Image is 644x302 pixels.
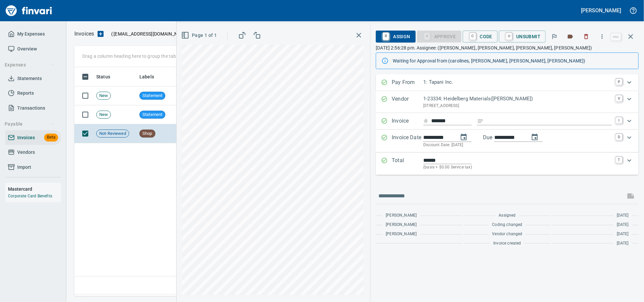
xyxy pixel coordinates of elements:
[376,113,639,130] div: Expand
[579,29,594,44] button: Discard
[376,74,639,91] div: Expand
[113,31,189,37] span: [EMAIL_ADDRESS][DOMAIN_NAME]
[94,30,107,38] button: Upload an Invoice
[386,231,417,238] span: [PERSON_NAME]
[74,30,94,38] p: Invoices
[5,160,61,175] a: Import
[617,240,629,247] span: [DATE]
[5,86,61,101] a: Reports
[581,7,621,14] h5: [PERSON_NAME]
[107,31,191,37] p: ( )
[423,95,612,103] p: 1-23334: Heidelberg Materials([PERSON_NAME])
[17,134,35,142] span: Invoices
[392,117,423,126] p: Invoice
[463,31,498,43] button: CCode
[383,33,389,40] a: R
[468,31,493,42] span: Code
[423,164,612,171] p: (basis + $0.00 Service tax)
[376,91,639,113] div: Expand
[563,29,578,44] button: Labels
[139,73,154,81] span: Labels
[423,78,612,86] p: 1: Tapani Inc.
[96,73,119,81] span: Status
[483,134,515,142] p: Due
[616,95,622,102] a: V
[140,112,165,118] span: Statement
[392,156,423,171] p: Total
[97,112,111,118] span: New
[17,148,35,156] span: Vendors
[623,188,639,204] span: This records your message into the invoice and notifies anyone mentioned
[616,156,622,163] a: T
[616,78,622,85] a: P
[17,163,31,171] span: Import
[5,61,55,69] span: Expenses
[456,129,472,145] button: change date
[392,134,423,149] p: Invoice Date
[376,45,639,51] p: [DATE] 2:56:28 pm. Assignee: ([PERSON_NAME], [PERSON_NAME], [PERSON_NAME], [PERSON_NAME])
[477,118,484,124] svg: Invoice description
[580,5,623,16] button: [PERSON_NAME]
[470,33,476,40] a: C
[423,142,612,149] p: Discount Date: [DATE]
[617,222,629,228] span: [DATE]
[97,131,129,137] span: Not-Reviewed
[2,59,57,71] button: Expenses
[386,212,417,219] span: [PERSON_NAME]
[82,53,180,59] p: Drag a column heading here to group the table
[423,117,429,125] svg: Invoice number
[5,101,61,116] a: Transactions
[173,86,210,105] td: [DATE]
[5,42,61,56] a: Overview
[8,194,52,198] a: Corporate Card Benefits
[595,29,609,44] button: More
[386,222,417,228] span: [PERSON_NAME]
[499,212,516,219] span: Assigned
[392,78,423,87] p: Pay From
[17,74,42,83] span: Statements
[17,104,45,112] span: Transactions
[617,212,629,219] span: [DATE]
[140,93,165,99] span: Statement
[393,55,633,67] div: Waiting for Approval from (carolines, [PERSON_NAME], [PERSON_NAME], [PERSON_NAME])
[139,73,163,81] span: Labels
[417,33,461,39] div: Coding Required
[96,73,110,81] span: Status
[183,31,217,40] span: Page 1 of 1
[493,240,521,247] span: Invoice created
[376,31,415,43] button: RAssign
[8,185,61,193] h6: Mastercard
[492,222,522,228] span: Coding changed
[2,118,57,130] button: Payable
[547,29,562,44] button: Flag
[173,124,210,143] td: [DATE]
[5,130,61,145] a: InvoicesBeta
[392,95,423,109] p: Vendor
[17,30,45,38] span: My Expenses
[17,45,37,53] span: Overview
[492,231,522,238] span: Vendor changed
[609,29,639,45] span: Close invoice
[617,231,629,238] span: [DATE]
[97,93,111,99] span: New
[499,31,546,43] button: UUnsubmit
[381,31,410,42] span: Assign
[423,103,612,109] p: [STREET_ADDRESS]
[5,71,61,86] a: Statements
[5,145,61,160] a: Vendors
[504,31,540,42] span: Unsubmit
[616,134,622,140] a: D
[611,33,621,41] a: esc
[173,105,210,124] td: [DATE]
[4,3,54,19] img: Finvari
[5,27,61,42] a: My Expenses
[506,33,512,40] a: U
[74,30,94,38] nav: breadcrumb
[140,131,155,137] span: Shop
[17,89,34,97] span: Reports
[180,29,219,42] button: Page 1 of 1
[5,120,55,128] span: Payable
[527,129,543,145] button: change due date
[376,152,639,175] div: Expand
